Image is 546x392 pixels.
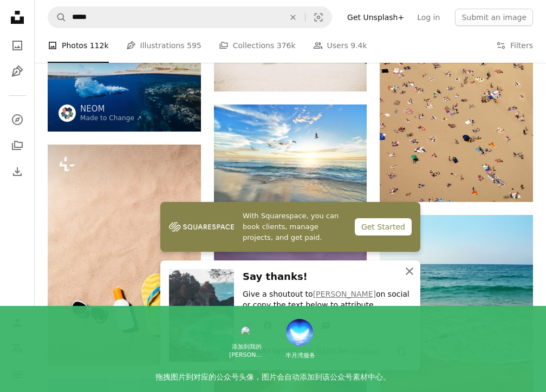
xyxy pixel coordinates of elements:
a: Get Unsplash+ [341,9,411,26]
p: Give a shoutout to on social or copy the text below to attribute. [243,289,412,311]
img: Summer vacation composition with a pair of yellow flip flop sandals, sunglasses and suntan cream ... [48,145,201,365]
button: Search Unsplash [48,7,67,28]
a: Download History [6,161,28,182]
a: [PERSON_NAME] [313,290,376,298]
a: Illustrations [6,61,28,82]
a: Explore [6,109,28,130]
button: Filters [496,28,533,63]
button: Submit an image [455,9,533,26]
a: Summer vacation composition with a pair of yellow flip flop sandals, sunglasses and suntan cream ... [48,250,201,259]
a: Photos [6,35,28,56]
a: an underwater view of person diving in the ocean [48,75,201,85]
a: five birds flying on the sea [214,151,367,160]
img: Go to NEOM's profile [58,104,76,122]
a: Collections 376k [219,28,296,63]
a: Log in [411,9,446,26]
a: NEOM [80,103,142,114]
img: five birds flying on the sea [214,104,367,206]
h3: Say thanks! [243,269,412,285]
a: Illustrations 595 [126,28,201,63]
div: Get Started [355,218,412,236]
a: With Squarespace, you can book clients, manage projects, and get paid.Get Started [160,202,420,252]
span: 595 [187,40,201,51]
a: Home — Unsplash [6,6,28,30]
form: Find visuals sitewide [48,6,332,28]
a: a large group of people laying on top of a sandy beach [380,82,533,92]
button: Visual search [305,7,331,28]
a: Users 9.4k [313,28,367,63]
img: file-1747939142011-51e5cc87e3c9 [169,219,234,235]
span: 376k [277,40,296,51]
button: Clear [281,7,305,28]
span: With Squarespace, you can book clients, manage projects, and get paid. [243,211,346,243]
span: 9.4k [350,40,367,51]
a: Collections [6,135,28,156]
img: an underwater view of person diving in the ocean [48,29,201,132]
a: Made to Change ↗ [80,114,142,122]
